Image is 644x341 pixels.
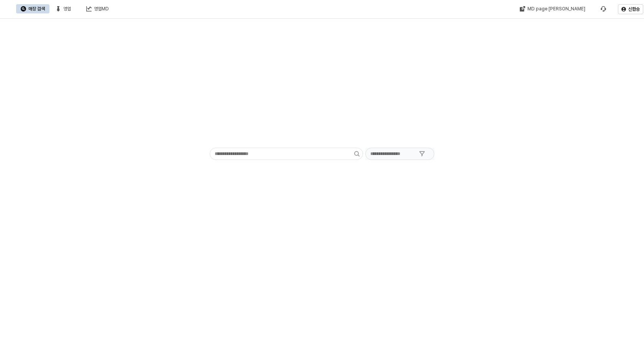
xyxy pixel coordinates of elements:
div: MD page [PERSON_NAME] [527,6,585,12]
button: MD page [PERSON_NAME] [515,4,594,13]
div: MD page 이동 [515,4,594,13]
p: 신한승 [628,6,640,12]
button: 매장 검색 [16,4,49,13]
button: 영업MD [82,4,118,13]
button: 신한승 [618,4,643,14]
div: 영업 [63,6,71,12]
div: Menu item 6 [596,4,615,13]
button: 영업 [51,4,80,13]
div: 영업MD [94,6,109,12]
div: 매장 검색 [28,6,45,12]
